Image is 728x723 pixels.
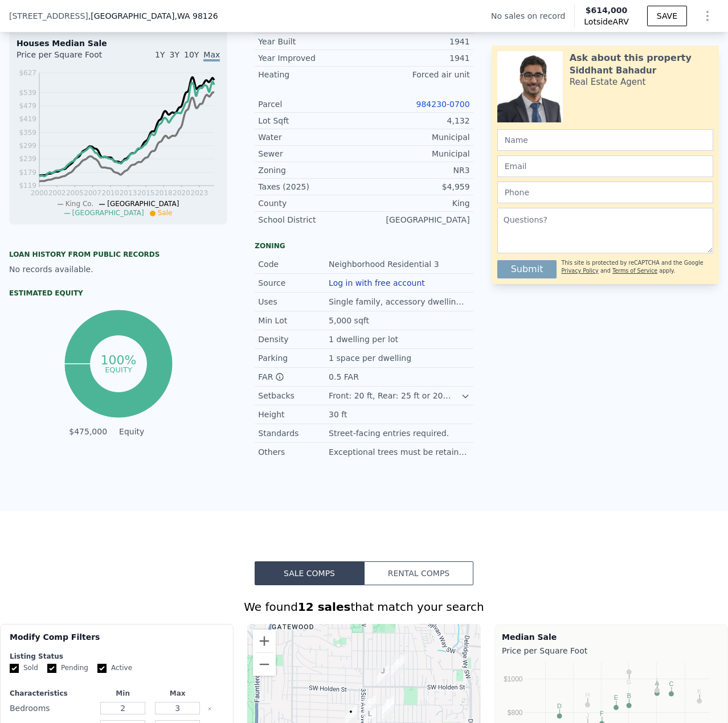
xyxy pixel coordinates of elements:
span: Sale [158,209,173,217]
tspan: $239 [19,155,36,163]
tspan: 2000 [31,189,48,197]
div: Loan history from public records [9,250,227,259]
text: A [655,680,660,687]
button: Rental Comps [364,561,473,585]
div: County [258,198,364,209]
div: 1941 [364,36,470,47]
tspan: 2018 [155,189,173,197]
div: Municipal [364,148,470,159]
div: Forced air unit [364,69,470,80]
span: $614,000 [586,6,628,15]
div: 7517 30th Ave SW [391,656,403,676]
button: Submit [497,260,557,278]
label: Pending [47,663,88,673]
tspan: $479 [19,102,36,110]
input: Email [497,155,713,177]
td: $475,000 [68,425,108,438]
div: $4,959 [364,181,470,192]
input: Pending [47,664,56,673]
span: [GEOGRAPHIC_DATA] [72,209,144,217]
text: G [627,679,632,685]
text: C [669,680,673,687]
span: 3Y [170,50,179,59]
text: H [585,691,590,698]
div: Min [98,689,148,698]
div: Siddhant Bahadur [570,65,656,76]
label: Active [97,663,132,673]
div: Year Improved [258,52,364,64]
tspan: 100% [100,353,136,367]
div: 7935 31st Ave SW [382,696,394,716]
span: Lotside ARV [584,16,628,27]
div: Municipal [364,132,470,143]
div: Houses Median Sale [17,38,220,49]
strong: 12 sales [298,600,351,614]
tspan: 2007 [84,189,101,197]
text: J [586,712,590,719]
text: K [697,688,702,695]
div: Single family, accessory dwellings. [329,296,470,307]
button: Log in with free account [329,278,425,287]
div: Median Sale [502,631,721,643]
div: Price per Square Foot [17,49,118,67]
tspan: $359 [19,129,36,137]
button: Show Options [696,5,719,27]
div: Setbacks [258,390,329,401]
span: , [GEOGRAPHIC_DATA] [88,10,218,22]
div: No sales on record [491,10,574,22]
div: 1941 [364,52,470,64]
div: Estimated Equity [9,289,227,298]
div: Parcel [258,98,364,110]
tspan: 2015 [137,189,155,197]
div: 7548 32nd Ave SW [377,666,389,685]
text: F [600,710,604,717]
tspan: $539 [19,89,36,97]
tspan: 2005 [66,189,84,197]
button: Sale Comps [255,561,364,585]
div: Listing Status [10,652,224,661]
div: Standards [258,428,329,439]
div: School District [258,214,364,225]
div: 30 ft [329,409,349,420]
div: Parking [258,352,329,364]
span: [STREET_ADDRESS] [9,10,88,22]
tspan: 2013 [120,189,137,197]
div: 1 dwelling per lot [329,334,400,345]
div: 0.5 FAR [329,371,361,383]
div: Ask about this property [570,51,692,65]
div: Max [153,689,203,698]
div: 4,132 [364,115,470,126]
div: Source [258,277,329,289]
a: Terms of Service [612,268,657,274]
div: Front: 20 ft, Rear: 25 ft or 20% of lot depth (min. 10 ft), Side: 5 ft [329,390,461,401]
div: Heating [258,69,364,80]
span: Max [203,50,220,61]
tspan: $299 [19,142,36,150]
div: NR3 [364,165,470,176]
text: E [614,694,618,701]
input: Phone [497,182,713,203]
div: This site is protected by reCAPTCHA and the Google and apply. [561,256,713,278]
div: Year Built [258,36,364,47]
tspan: 2023 [191,189,208,197]
div: Density [258,334,329,345]
tspan: 2010 [102,189,120,197]
tspan: $419 [19,115,36,123]
div: No records available. [9,264,227,275]
input: Active [97,664,107,673]
div: Real Estate Agent [570,76,646,88]
td: Equity [117,425,168,438]
tspan: $179 [19,169,36,176]
div: Water [258,132,364,143]
div: Min Lot [258,315,329,326]
div: Taxes (2025) [258,181,364,192]
button: Zoom in [253,630,276,652]
div: 1 space per dwelling [329,352,414,364]
span: , WA 98126 [174,11,218,20]
button: Clear [207,706,212,711]
span: [GEOGRAPHIC_DATA] [107,200,179,208]
div: Code [258,258,329,270]
span: 10Y [184,50,199,59]
tspan: $119 [19,182,36,190]
span: 1Y [155,50,165,59]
